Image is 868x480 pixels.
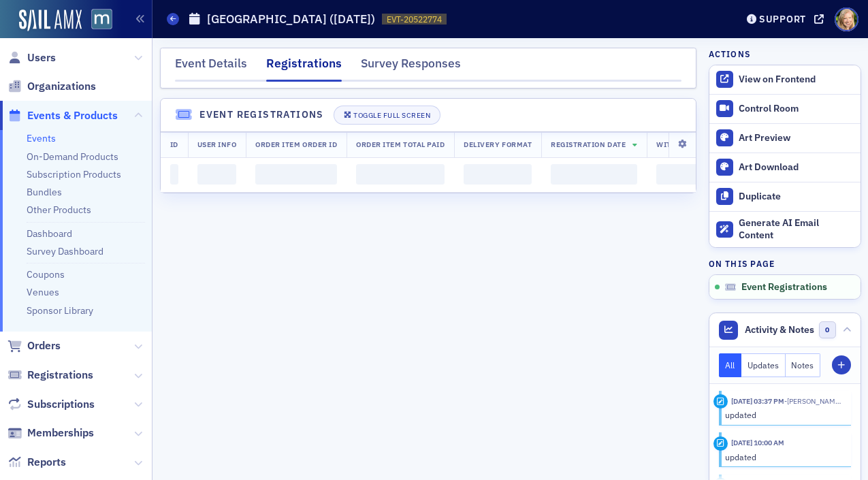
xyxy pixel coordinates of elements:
[709,211,861,248] button: Generate AI Email Content
[709,182,861,211] button: Duplicate
[266,54,342,82] div: Registrations
[725,451,841,463] div: updated
[7,108,118,123] a: Events & Products
[91,9,112,30] img: SailAMX
[713,436,728,451] div: Update
[170,164,178,185] span: ‌
[27,79,96,94] span: Organizations
[27,168,121,180] a: Subscription Products
[725,409,841,421] div: updated
[27,108,118,123] span: Events & Products
[207,11,375,27] h1: [GEOGRAPHIC_DATA] ([DATE])
[713,394,728,409] div: Update
[361,54,461,80] div: Survey Responses
[656,164,762,185] span: ‌
[731,396,784,406] time: 9/23/2024 03:37 PM
[334,106,441,125] button: Toggle Full Screen
[551,140,626,149] span: Registration Date
[353,112,430,119] div: Toggle Full Screen
[709,257,861,270] h4: On this page
[27,304,93,317] a: Sponsor Library
[27,245,103,257] a: Survey Dashboard
[175,54,247,80] div: Event Details
[27,227,72,240] a: Dashboard
[27,186,62,198] a: Bundles
[27,50,56,65] span: Users
[27,268,65,281] a: Coupons
[709,153,861,182] a: Art Download
[7,368,93,383] a: Registrations
[819,321,836,338] span: 0
[7,338,61,353] a: Orders
[19,10,82,31] img: SailAMX
[739,132,853,144] div: Art Preview
[387,14,442,25] span: EVT-20522774
[27,150,118,163] a: On-Demand Products
[27,426,94,441] span: Memberships
[739,161,853,174] div: Art Download
[835,7,858,31] span: Profile
[27,338,61,353] span: Orders
[739,103,853,115] div: Control Room
[551,164,637,185] span: ‌
[745,323,814,337] span: Activity & Notes
[27,397,95,412] span: Subscriptions
[199,108,324,122] h4: Event Registrations
[197,164,237,185] span: ‌
[27,132,56,144] a: Events
[356,164,445,185] span: ‌
[464,140,532,149] span: Delivery Format
[739,191,853,203] div: Duplicate
[27,368,93,383] span: Registrations
[709,95,861,123] a: Control Room
[356,140,445,149] span: Order Item Total Paid
[656,140,762,149] span: With Printed E-Materials
[741,353,786,377] button: Updates
[197,140,237,149] span: User Info
[27,204,91,216] a: Other Products
[7,79,96,94] a: Organizations
[170,140,178,149] span: ID
[741,281,827,293] span: Event Registrations
[739,217,853,241] div: Generate AI Email Content
[464,164,532,185] span: ‌
[27,286,59,298] a: Venues
[739,74,853,86] div: View on Frontend
[719,353,742,377] button: All
[7,455,66,470] a: Reports
[784,396,841,406] span: Dee Sullivan
[7,50,56,65] a: Users
[709,123,861,153] a: Art Preview
[27,455,66,470] span: Reports
[759,13,806,25] div: Support
[786,353,821,377] button: Notes
[255,164,337,185] span: ‌
[82,9,112,32] a: View Homepage
[7,397,95,412] a: Subscriptions
[709,65,861,94] a: View on Frontend
[7,426,94,441] a: Memberships
[731,438,784,447] time: 9/20/2024 10:00 AM
[255,140,337,149] span: Order Item Order ID
[709,48,751,60] h4: Actions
